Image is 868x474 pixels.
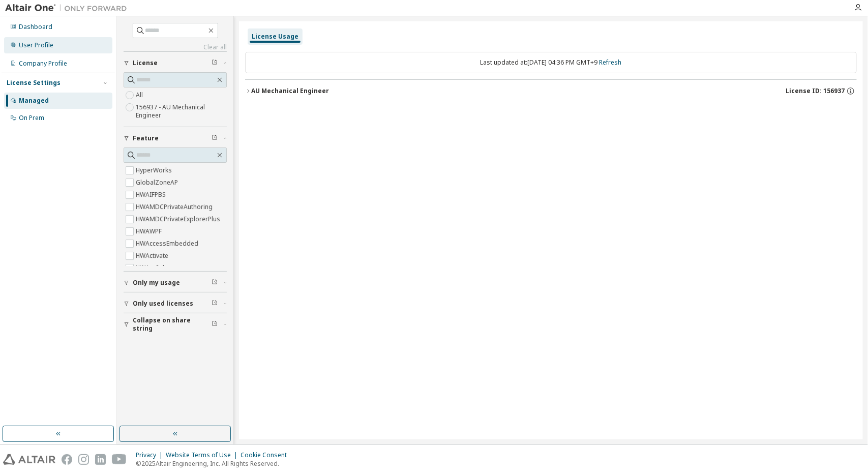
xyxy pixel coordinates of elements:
[3,454,55,465] img: altair_logo.svg
[133,300,193,308] span: Only used licenses
[19,23,52,31] div: Dashboard
[95,454,106,465] img: linkedin.svg
[212,279,218,287] span: Clear filter
[136,225,164,238] label: HWAWPF
[252,33,298,41] div: License Usage
[124,127,227,150] button: Feature
[124,272,227,294] button: Only my usage
[19,41,53,49] div: User Profile
[212,300,218,308] span: Clear filter
[245,52,857,73] div: Last updated at: [DATE] 04:36 PM GMT+9
[19,60,67,68] div: Company Profile
[5,3,132,13] img: Altair One
[124,52,227,74] button: License
[136,238,200,250] label: HWAccessEmbedded
[19,114,44,122] div: On Prem
[136,250,170,262] label: HWActivate
[62,454,72,465] img: facebook.svg
[136,213,222,225] label: HWAMDCPrivateExplorerPlus
[786,87,845,95] span: License ID: 156937
[136,164,174,176] label: HyperWorks
[7,79,61,87] div: License Settings
[251,87,329,95] div: AU Mechanical Engineer
[19,97,49,105] div: Managed
[133,279,180,287] span: Only my usage
[124,292,227,315] button: Only used licenses
[136,189,168,201] label: HWAIFPBS
[78,454,89,465] img: instagram.svg
[136,459,293,468] p: © 2025 Altair Engineering, Inc. All Rights Reserved.
[133,134,159,142] span: Feature
[241,451,293,459] div: Cookie Consent
[136,201,215,213] label: HWAMDCPrivateAuthoring
[600,58,622,67] a: Refresh
[212,320,218,329] span: Clear filter
[124,313,227,336] button: Collapse on share string
[166,451,241,459] div: Website Terms of Use
[133,59,158,67] span: License
[212,59,218,67] span: Clear filter
[136,451,166,459] div: Privacy
[136,101,227,122] label: 156937 - AU Mechanical Engineer
[136,89,145,101] label: All
[124,43,227,51] a: Clear all
[136,262,168,274] label: HWAcufwh
[245,80,857,102] button: AU Mechanical EngineerLicense ID: 156937
[133,316,212,333] span: Collapse on share string
[112,454,127,465] img: youtube.svg
[136,176,180,189] label: GlobalZoneAP
[212,134,218,142] span: Clear filter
